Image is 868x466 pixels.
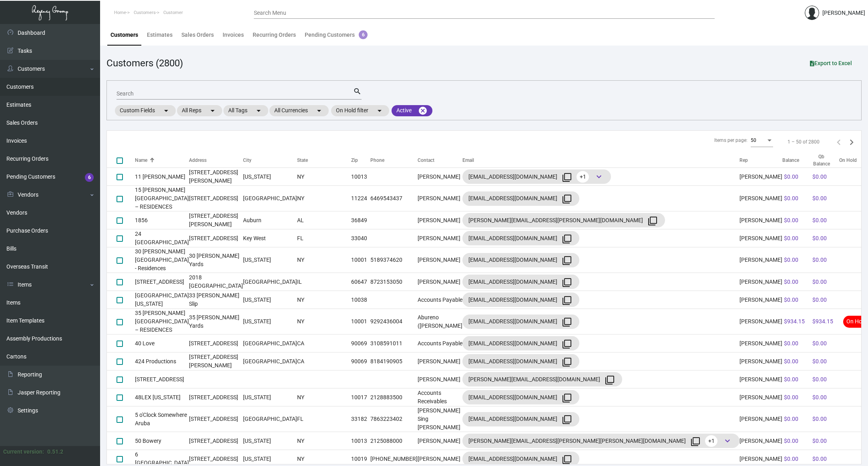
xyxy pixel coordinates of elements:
td: $934.15 [811,309,839,335]
td: 2018 [GEOGRAPHIC_DATA] [189,273,243,291]
span: $0.00 [784,456,798,462]
mat-icon: arrow_drop_down [161,106,171,116]
img: admin@bootstrapmaster.com [805,6,819,20]
td: [PERSON_NAME] [739,388,782,406]
div: [EMAIL_ADDRESS][DOMAIN_NAME] [468,192,573,205]
td: [STREET_ADDRESS][PERSON_NAME] [189,352,243,370]
td: [PERSON_NAME] [418,211,462,229]
td: IL [297,273,351,291]
mat-icon: filter_none [562,256,572,265]
div: Qb Balance [812,153,838,167]
td: [PERSON_NAME] [739,432,782,450]
mat-icon: filter_none [562,296,572,305]
td: [PERSON_NAME] [418,186,462,211]
span: $0.00 [784,297,798,303]
td: [PERSON_NAME] [739,229,782,247]
div: Estimates [147,31,173,39]
td: 33 [PERSON_NAME] Slip [189,291,243,309]
span: $0.00 [784,394,798,400]
td: 1856 [135,211,189,229]
div: Qb Balance [812,153,830,167]
td: [PERSON_NAME] [418,352,462,370]
td: NY [297,291,351,309]
td: [PERSON_NAME] [418,273,462,291]
div: Customers (2800) [106,56,183,70]
td: [US_STATE] [243,432,297,450]
div: State [297,157,351,164]
span: +1 [705,435,717,447]
mat-chip: Active [392,105,432,116]
td: 90069 [351,335,370,352]
span: Export to Excel [810,60,852,66]
td: $0.00 [811,247,839,273]
td: [GEOGRAPHIC_DATA] [US_STATE] [135,291,189,309]
td: [US_STATE] [243,309,297,335]
td: [PERSON_NAME] [739,247,782,273]
td: [PERSON_NAME] [739,291,782,309]
div: Balance [782,157,799,164]
div: Sales Orders [181,31,214,39]
td: 10017 [351,388,370,406]
mat-icon: filter_none [562,317,572,327]
mat-chip: All Reps [177,105,222,116]
div: [EMAIL_ADDRESS][DOMAIN_NAME] [468,452,573,465]
span: $0.00 [784,173,798,180]
td: [PERSON_NAME] [739,352,782,370]
td: NY [297,432,351,450]
div: [PERSON_NAME][EMAIL_ADDRESS][PERSON_NAME][DOMAIN_NAME] [468,214,659,227]
td: AL [297,211,351,229]
td: [US_STATE] [243,291,297,309]
td: 15 [PERSON_NAME][GEOGRAPHIC_DATA] – RESIDENCES [135,186,189,211]
mat-icon: filter_none [691,437,700,446]
td: [PERSON_NAME] [418,229,462,247]
td: 9292436004 [370,309,418,335]
mat-icon: filter_none [605,375,615,385]
td: 30 [PERSON_NAME][GEOGRAPHIC_DATA] - Residences [135,247,189,273]
div: Pending Customers [305,31,368,39]
span: Home [114,10,126,15]
span: $0.00 [784,340,798,347]
td: [GEOGRAPHIC_DATA] [243,335,297,352]
td: 30 [PERSON_NAME] Yards [189,247,243,273]
div: 0.51.2 [47,448,63,456]
td: $0.00 [811,273,839,291]
div: [EMAIL_ADDRESS][DOMAIN_NAME] [468,254,573,267]
mat-select: Items per page: [751,138,773,143]
td: [STREET_ADDRESS] [189,335,243,352]
td: $0.00 [811,186,839,211]
td: Accounts Payable [418,335,462,352]
td: 2125088000 [370,432,418,450]
td: [STREET_ADDRESS][PERSON_NAME] [189,211,243,229]
td: [PERSON_NAME] [739,168,782,186]
span: $0.00 [784,195,798,201]
td: 35 [PERSON_NAME] Yards [189,309,243,335]
td: NY [297,168,351,186]
mat-icon: filter_none [562,194,572,204]
td: [US_STATE] [243,247,297,273]
td: 33182 [351,406,370,432]
td: 8184190905 [370,352,418,370]
td: [STREET_ADDRESS] [189,406,243,432]
td: $0.00 [811,211,839,229]
td: [PERSON_NAME] [418,247,462,273]
td: NY [297,186,351,211]
div: [PERSON_NAME][EMAIL_ADDRESS][DOMAIN_NAME] [468,373,616,386]
mat-icon: filter_none [562,393,572,403]
div: 1 – 50 of 2800 [788,138,820,145]
div: Phone [370,157,418,164]
td: [PERSON_NAME] [739,211,782,229]
td: 40 Love [135,335,189,352]
td: 10013 [351,432,370,450]
span: $0.00 [784,358,798,364]
mat-icon: arrow_drop_down [375,106,384,116]
td: CA [297,335,351,352]
div: Name [135,157,147,164]
td: 6469543437 [370,186,418,211]
div: Rep [739,157,782,164]
td: [PERSON_NAME] Sing [PERSON_NAME] [418,406,462,432]
div: [EMAIL_ADDRESS][DOMAIN_NAME] [468,391,573,404]
td: $0.00 [811,168,839,186]
span: keyboard_arrow_down [723,436,732,446]
td: [STREET_ADDRESS] [189,186,243,211]
td: $0.00 [811,291,839,309]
